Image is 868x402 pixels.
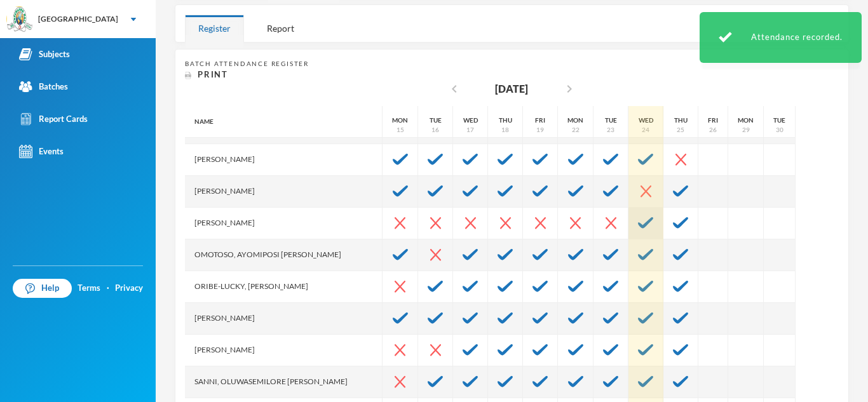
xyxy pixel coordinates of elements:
[38,13,118,25] div: [GEOGRAPHIC_DATA]
[501,125,509,135] div: 18
[198,69,228,79] span: Print
[447,81,462,97] i: chevron_left
[562,81,577,97] i: chevron_right
[185,239,383,271] div: Omotoso, Ayomiposi [PERSON_NAME]
[397,125,404,135] div: 15
[19,80,68,93] div: Batches
[639,116,653,125] div: Wed
[742,125,750,135] div: 29
[19,112,88,126] div: Report Cards
[185,303,383,335] div: [PERSON_NAME]
[708,116,718,125] div: Fri
[430,116,442,125] div: Tue
[776,125,783,135] div: 30
[677,125,684,135] div: 25
[115,282,143,295] a: Privacy
[254,15,308,42] div: Report
[466,125,474,135] div: 17
[185,208,383,239] div: [PERSON_NAME]
[738,116,754,125] div: Mon
[392,116,408,125] div: Mon
[7,7,32,32] img: logo
[19,145,64,158] div: Events
[185,144,383,176] div: [PERSON_NAME]
[185,335,383,366] div: [PERSON_NAME]
[185,60,309,67] span: Batch Attendance Register
[572,125,580,135] div: 22
[674,116,688,125] div: Thu
[536,125,544,135] div: 19
[709,125,717,135] div: 26
[78,282,100,295] a: Terms
[773,116,785,125] div: Tue
[185,176,383,208] div: [PERSON_NAME]
[431,125,439,135] div: 16
[19,48,70,61] div: Subjects
[107,282,109,295] div: ·
[185,366,383,398] div: Sanni, Oluwasemilore [PERSON_NAME]
[185,271,383,303] div: Oribe-lucky, [PERSON_NAME]
[642,125,649,135] div: 24
[13,279,72,298] a: Help
[499,116,512,125] div: Thu
[495,81,528,97] div: [DATE]
[535,116,545,125] div: Fri
[463,116,478,125] div: Wed
[567,116,583,125] div: Mon
[185,15,244,42] div: Register
[607,125,614,135] div: 23
[700,12,862,63] div: Attendance recorded.
[185,106,383,138] div: Name
[605,116,617,125] div: Tue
